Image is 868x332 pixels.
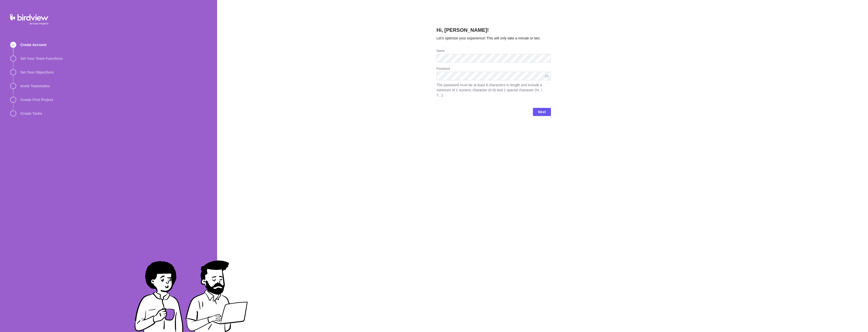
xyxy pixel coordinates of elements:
[20,42,47,47] span: Create Account
[437,49,551,54] div: Name
[533,108,551,116] span: Next
[20,70,54,75] span: Set Your Objectives
[437,82,551,98] span: The password must be at least 8 characters in length and include a minimum of 1 numeric character...
[20,111,42,116] span: Create Tasks
[437,26,551,36] h2: Hi, [PERSON_NAME]!
[20,97,53,102] span: Create First Project
[20,83,50,89] span: Invite Teammates
[437,67,551,72] div: Password
[20,56,63,61] span: Set Your Team Functions
[538,109,546,115] span: Next
[437,36,541,40] span: Let’s optimize your experience! This will only take a minute or two.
